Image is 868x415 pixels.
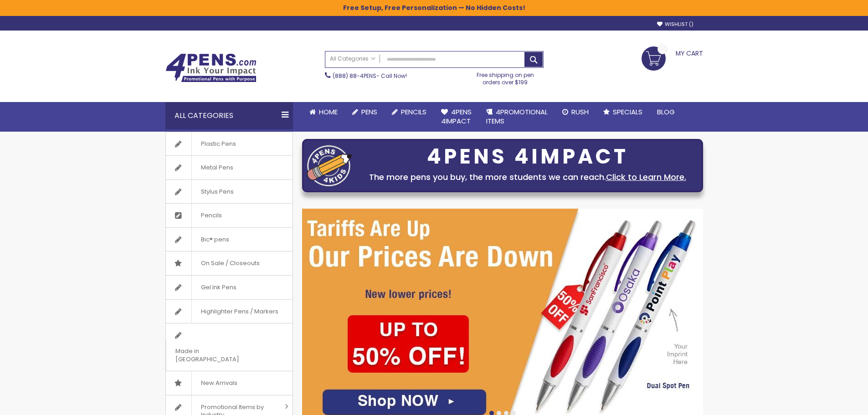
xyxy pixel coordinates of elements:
span: Pencils [191,204,231,227]
a: New Arrivals [166,371,293,395]
span: Pencils [401,107,426,117]
div: Free shipping on pen orders over $199 [467,68,544,86]
div: 4PENS 4IMPACT [357,147,698,166]
a: Gel Ink Pens [166,276,293,299]
span: - Call Now! [333,72,407,80]
span: Metal Pens [191,156,242,179]
a: Stylus Pens [166,180,293,204]
img: 4Pens Custom Pens and Promotional Products [165,53,257,82]
a: On Sale / Closeouts [166,251,293,275]
a: Home [302,102,345,122]
span: Rush [571,107,589,117]
span: Pens [361,107,377,117]
span: Gel Ink Pens [191,276,246,299]
span: Plastic Pens [191,132,245,156]
span: Stylus Pens [191,180,243,204]
span: Bic® pens [191,228,238,251]
a: Wishlist [657,21,693,28]
span: Highlighter Pens / Markers [191,300,288,323]
div: The more pens you buy, the more students we can reach. [357,171,698,184]
a: Pencils [385,102,434,122]
a: Made in [GEOGRAPHIC_DATA] [166,323,293,371]
a: Pencils [166,204,293,227]
span: 4PROMOTIONAL ITEMS [486,107,548,126]
a: Click to Learn More. [606,171,686,183]
span: Specials [613,107,642,117]
span: Home [319,107,338,117]
a: Rush [555,102,596,122]
img: four_pen_logo.png [307,145,353,186]
span: 4Pens 4impact [441,107,472,126]
a: Metal Pens [166,156,293,179]
span: Made in [GEOGRAPHIC_DATA] [166,339,270,371]
a: Highlighter Pens / Markers [166,300,293,323]
a: 4Pens4impact [434,102,479,132]
span: All Categories [330,55,375,62]
a: Bic® pens [166,228,293,251]
div: All Categories [165,102,293,129]
a: All Categories [325,51,380,67]
a: Pens [345,102,385,122]
span: New Arrivals [191,371,247,395]
a: 4PROMOTIONALITEMS [479,102,555,132]
a: Blog [650,102,682,122]
span: On Sale / Closeouts [191,251,269,275]
a: Specials [596,102,650,122]
a: Plastic Pens [166,132,293,156]
a: (888) 88-4PENS [333,72,376,80]
span: Blog [657,107,675,117]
